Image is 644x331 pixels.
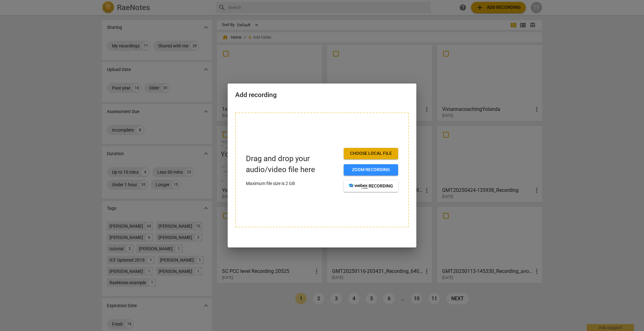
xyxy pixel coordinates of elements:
button: Zoom recording [344,164,398,176]
span: Choose local file [349,150,393,157]
p: Drag and drop your audio/video file here [246,153,339,175]
span: Zoom recording [349,167,393,173]
button: recording [344,181,398,192]
p: Maximum file size is 2 GB [246,180,339,187]
h2: Add recording [235,91,409,99]
span: recording [349,183,393,189]
button: Choose local file [344,148,398,159]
